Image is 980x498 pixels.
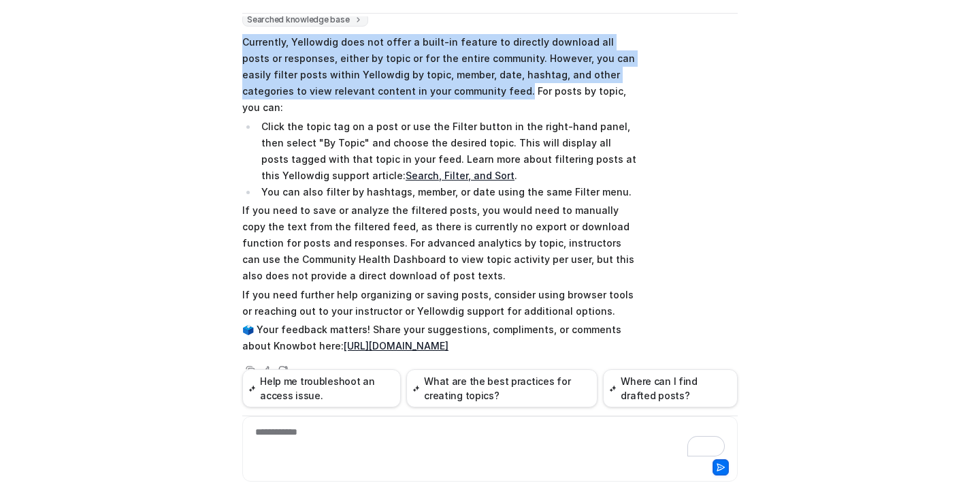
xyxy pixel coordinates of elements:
span: Searched knowledge base [242,13,368,27]
a: Search, Filter, and Sort [406,170,514,181]
p: 🗳️ Your feedback matters! Share your suggestions, compliments, or comments about Knowbot here: [242,322,640,354]
button: What are the best practices for creating topics? [406,369,598,407]
div: To enrich screen reader interactions, please activate Accessibility in Grammarly extension settings [246,425,734,456]
button: Help me troubleshoot an access issue. [242,369,401,407]
a: [URL][DOMAIN_NAME] [344,340,448,352]
li: You can also filter by hashtags, member, or date using the same Filter menu. [257,184,640,200]
button: Where can I find drafted posts? [603,369,738,407]
li: Click the topic tag on a post or use the Filter button in the right-hand panel, then select "By T... [257,119,640,184]
p: If you need further help organizing or saving posts, consider using browser tools or reaching out... [242,287,640,320]
p: Currently, Yellowdig does not offer a built-in feature to directly download all posts or response... [242,34,640,116]
p: If you need to save or analyze the filtered posts, you would need to manually copy the text from ... [242,202,640,284]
